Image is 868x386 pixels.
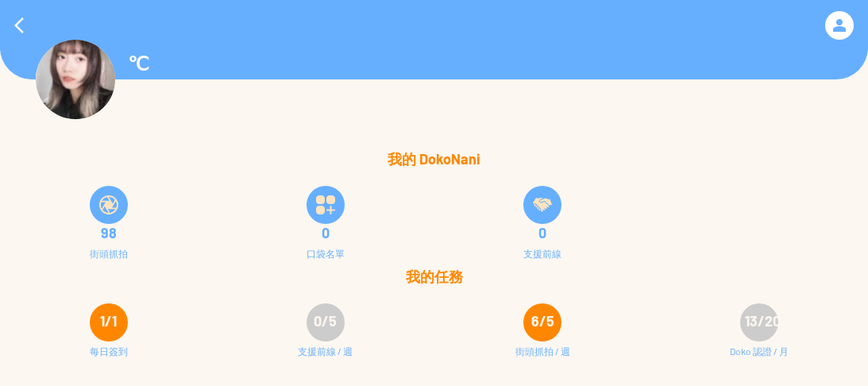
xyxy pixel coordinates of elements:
[90,344,128,376] div: 每日簽到
[523,248,561,259] div: 支援前線
[745,312,781,330] span: 13/20
[10,225,207,241] div: 98
[128,52,149,78] p: ℃
[533,195,552,214] img: frontLineSupply.svg
[730,344,789,376] div: Doko 認證 / 月
[90,248,128,259] div: 街頭抓拍
[515,344,570,376] div: 街頭抓拍 / 週
[316,195,335,214] img: bucketListIcon.svg
[307,248,345,259] div: 口袋名單
[100,312,117,330] span: 1/1
[444,225,642,241] div: 0
[36,40,115,119] img: Visruth.jpg not found
[298,344,353,376] div: 支援前線 / 週
[314,312,337,330] span: 0/5
[531,312,554,330] span: 6/5
[99,195,118,214] img: snapShot.svg
[226,225,424,241] div: 0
